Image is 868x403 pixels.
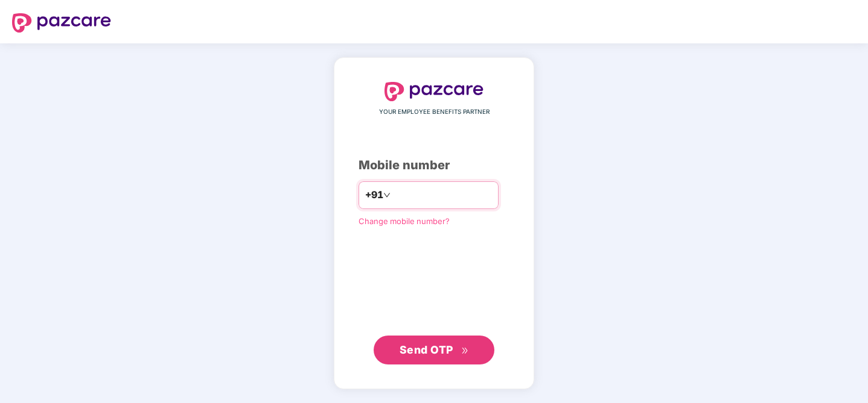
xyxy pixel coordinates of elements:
button: Send OTPdouble-right [374,336,494,364]
span: YOUR EMPLOYEE BENEFITS PARTNER [379,107,490,117]
span: double-right [461,347,469,355]
img: logo [12,13,111,33]
img: logo [385,82,483,101]
div: Mobile number [359,156,509,175]
span: down [383,192,391,199]
span: +91 [365,187,383,202]
span: Send OTP [400,343,453,356]
a: Change mobile number? [359,216,450,226]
